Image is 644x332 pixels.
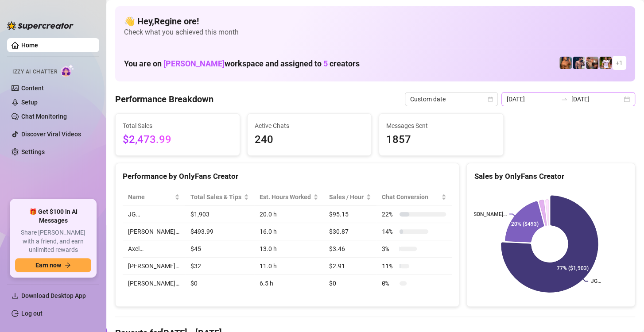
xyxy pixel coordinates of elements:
[488,97,493,102] span: calendar
[382,278,396,288] span: 0 %
[254,240,324,258] td: 13.0 h
[382,261,396,271] span: 11 %
[616,58,623,68] span: + 1
[474,170,628,182] div: Sales by OnlyFans Creator
[7,21,74,30] img: logo-BBDzfeDw.svg
[324,275,376,292] td: $0
[254,275,324,292] td: 6.5 h
[382,209,396,219] span: 22 %
[21,113,67,120] a: Chat Monitoring
[12,68,57,76] span: Izzy AI Chatter
[124,27,626,37] span: Check what you achieved this month
[123,223,185,240] td: [PERSON_NAME]…
[254,258,324,275] td: 11.0 h
[115,93,213,105] h4: Performance Breakdown
[21,292,86,299] span: Download Desktop App
[15,228,91,255] span: Share [PERSON_NAME] with a friend, and earn unlimited rewards
[591,278,601,284] text: JG…
[163,59,225,68] span: [PERSON_NAME]
[462,211,507,217] text: [PERSON_NAME]…
[123,170,452,182] div: Performance by OnlyFans Creator
[123,121,233,131] span: Total Sales
[21,42,38,49] a: Home
[260,192,311,202] div: Est. Hours Worked
[571,94,622,104] input: End date
[324,258,376,275] td: $2.91
[21,85,44,92] a: Content
[254,223,324,240] td: 16.0 h
[123,206,185,223] td: JG…
[561,96,568,103] span: to
[255,121,365,131] span: Active Chats
[123,258,185,275] td: [PERSON_NAME]…
[12,292,19,299] span: download
[324,223,376,240] td: $30.87
[35,262,61,269] span: Earn now
[21,310,43,317] a: Log out
[324,206,376,223] td: $95.15
[128,192,173,202] span: Name
[124,15,626,27] h4: 👋 Hey, Regine ore !
[15,258,91,272] button: Earn nowarrow-right
[324,189,376,206] th: Sales / Hour
[185,258,254,275] td: $32
[376,189,452,206] th: Chat Conversion
[255,131,365,148] span: 240
[185,223,254,240] td: $493.99
[386,131,496,148] span: 1857
[123,189,185,206] th: Name
[386,121,496,131] span: Messages Sent
[185,275,254,292] td: $0
[123,131,233,148] span: $2,473.99
[586,57,598,69] img: Osvaldo
[21,131,81,138] a: Discover Viral Videos
[507,94,557,104] input: Start date
[15,208,91,225] span: 🎁 Get $100 in AI Messages
[185,189,254,206] th: Total Sales & Tips
[573,57,585,69] img: Axel
[382,192,439,202] span: Chat Conversion
[324,240,376,258] td: $3.46
[323,59,328,68] span: 5
[185,240,254,258] td: $45
[382,244,396,254] span: 3 %
[559,57,572,69] img: JG
[21,148,45,155] a: Settings
[65,262,71,268] span: arrow-right
[382,227,396,236] span: 14 %
[185,206,254,223] td: $1,903
[123,275,185,292] td: [PERSON_NAME]…
[21,99,38,106] a: Setup
[329,192,364,202] span: Sales / Hour
[561,96,568,103] span: swap-right
[599,57,612,69] img: Hector
[190,192,242,202] span: Total Sales & Tips
[124,59,360,69] h1: You are on workspace and assigned to creators
[254,206,324,223] td: 20.0 h
[410,93,493,106] span: Custom date
[61,64,74,77] img: AI Chatter
[123,240,185,258] td: Axel…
